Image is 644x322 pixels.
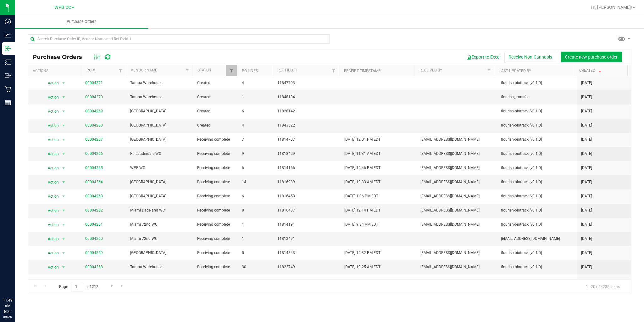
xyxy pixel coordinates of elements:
[462,52,504,62] button: Export to Excel
[581,179,592,185] span: [DATE]
[501,108,574,114] span: flourish-biotrack [v0.1.0]
[5,86,11,92] inline-svg: Retail
[328,65,339,76] a: Filter
[581,236,592,242] span: [DATE]
[501,151,574,157] span: flourish-biotrack [v0.1.0]
[501,278,574,284] span: flourish-biotrack [v0.1.0]
[59,135,67,144] span: select
[579,68,602,73] a: Created
[197,193,234,199] span: Receiving complete
[581,165,592,171] span: [DATE]
[197,151,234,157] span: Receiving complete
[197,94,234,100] span: Created
[59,277,67,286] span: select
[242,94,270,100] span: 1
[344,250,380,256] span: [DATE] 12:32 PM EDT
[420,278,493,284] span: [EMAIL_ADDRESS][DOMAIN_NAME]
[197,222,234,228] span: Receiving complete
[42,93,59,102] span: Action
[85,137,103,142] a: 00004267
[197,236,234,242] span: Receiving complete
[242,222,270,228] span: 1
[130,80,190,86] span: Tampa Warehouse
[242,137,270,143] span: 7
[242,69,258,73] a: PO Lines
[59,121,67,130] span: select
[42,206,59,215] span: Action
[59,249,67,257] span: select
[3,297,12,314] p: 11:49 AM EDT
[501,264,574,270] span: flourish-biotrack [v0.1.0]
[277,250,337,256] span: 11814843
[420,222,493,228] span: [EMAIL_ADDRESS][DOMAIN_NAME]
[197,207,234,213] span: Receiving complete
[581,193,592,199] span: [DATE]
[5,45,11,52] inline-svg: Inbound
[242,236,270,242] span: 1
[277,222,337,228] span: 11814191
[197,165,234,171] span: Receiving complete
[115,65,125,76] a: Filter
[581,151,592,157] span: [DATE]
[277,236,337,242] span: 11813491
[499,69,531,73] a: Last Updated By
[130,222,190,228] span: Miami 72nd WC
[242,207,270,213] span: 8
[277,108,337,114] span: 11828142
[277,151,337,157] span: 11818429
[277,137,337,143] span: 11814707
[58,19,105,25] span: Purchase Orders
[5,59,11,65] inline-svg: Inventory
[59,178,67,187] span: select
[130,278,190,284] span: Tampa Warehouse
[197,80,234,86] span: Created
[501,80,574,86] span: flourish-biotrack [v0.1.0]
[277,68,298,72] a: Ref Field 1
[344,222,378,228] span: [DATE] 9:34 AM EDT
[581,207,592,213] span: [DATE]
[581,282,625,291] span: 1 - 20 of 4235 items
[565,54,618,59] span: Create new purchase order
[59,93,67,102] span: select
[15,15,148,28] a: Purchase Orders
[197,278,234,284] span: Receiving complete
[59,234,67,243] span: select
[42,234,59,243] span: Action
[242,250,270,256] span: 5
[197,179,234,185] span: Receiving complete
[504,52,556,62] button: Receive Non-Cannabis
[42,79,59,88] span: Action
[581,250,592,256] span: [DATE]
[197,264,234,270] span: Receiving complete
[242,165,270,171] span: 6
[242,108,270,114] span: 6
[581,108,592,114] span: [DATE]
[420,137,493,143] span: [EMAIL_ADDRESS][DOMAIN_NAME]
[420,264,493,270] span: [EMAIL_ADDRESS][DOMAIN_NAME]
[86,68,95,72] a: PO #
[54,5,71,10] span: WPB DC
[5,72,11,79] inline-svg: Outbound
[130,250,190,256] span: [GEOGRAPHIC_DATA]
[33,54,88,60] span: Purchase Orders
[130,207,190,213] span: Miami Dadeland WC
[130,236,190,242] span: Miami 72nd WC
[420,207,493,213] span: [EMAIL_ADDRESS][DOMAIN_NAME]
[242,264,270,270] span: 30
[130,151,190,157] span: Ft. Lauderdale WC
[182,65,192,76] a: Filter
[344,179,380,185] span: [DATE] 10:33 AM EDT
[501,137,574,143] span: flourish-biotrack [v0.1.0]
[277,165,337,171] span: 11814166
[59,206,67,215] span: select
[484,65,494,76] a: Filter
[42,164,59,172] span: Action
[131,68,157,72] a: Vendor Name
[42,135,59,144] span: Action
[130,193,190,199] span: [GEOGRAPHIC_DATA]
[42,121,59,130] span: Action
[130,137,190,143] span: [GEOGRAPHIC_DATA]
[581,222,592,228] span: [DATE]
[85,222,103,227] a: 00004261
[242,278,270,284] span: 18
